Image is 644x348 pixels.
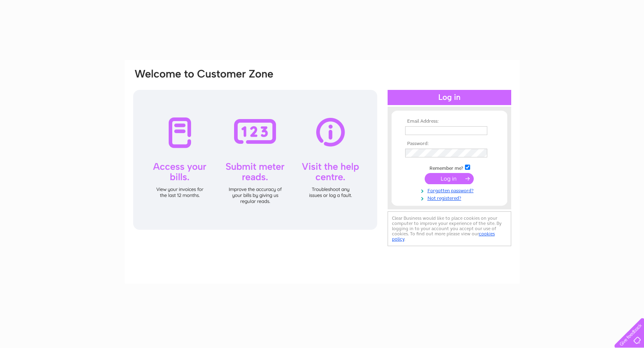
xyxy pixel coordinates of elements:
[388,211,511,246] div: Clear Business would like to place cookies on your computer to improve your experience of the sit...
[405,194,496,201] a: Not registered?
[403,119,496,124] th: Email Address:
[403,163,496,171] td: Remember me?
[405,186,496,194] a: Forgotten password?
[425,173,474,184] input: Submit
[392,231,495,242] a: cookies policy
[403,141,496,147] th: Password:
